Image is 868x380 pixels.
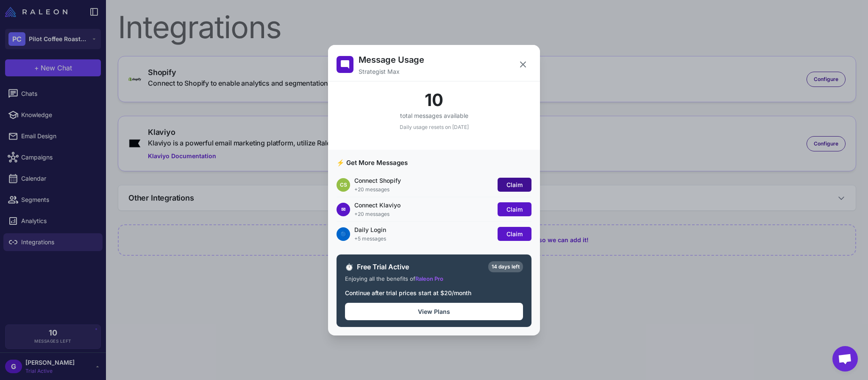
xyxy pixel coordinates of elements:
span: ⏱️ [345,262,353,272]
div: +20 messages [354,186,493,193]
div: Enjoying all the benefits of [345,275,523,283]
div: Daily Login [354,225,493,234]
div: +5 messages [354,235,493,243]
span: Claim [506,206,523,213]
div: 🔵 [337,227,350,241]
span: Raleon Pro [415,275,443,282]
button: Claim [498,202,531,216]
div: 14 days left [488,261,523,272]
div: 10 [337,92,531,109]
span: Claim [506,181,523,188]
button: Claim [498,227,531,241]
span: total messages available [400,112,468,119]
h3: ⚡ Get More Messages [337,158,531,168]
p: Strategist Max [359,67,424,76]
div: Open chat [832,346,858,372]
span: Free Trial Active [357,262,485,272]
span: Continue after trial prices start at $20/month [345,289,471,296]
div: CS [337,178,350,192]
h2: Message Usage [359,53,424,66]
div: Connect Shopify [354,176,493,185]
span: Daily usage resets on [DATE] [400,124,469,130]
div: Connect Klaviyo [354,201,493,210]
span: Claim [506,230,523,237]
div: +20 messages [354,210,493,218]
button: Claim [498,178,531,192]
div: ✉ [337,203,350,216]
button: View Plans [345,303,523,320]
